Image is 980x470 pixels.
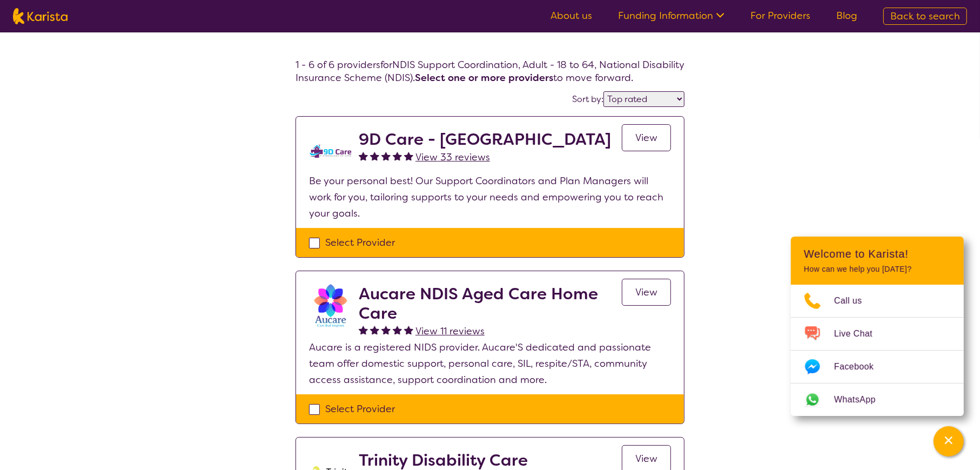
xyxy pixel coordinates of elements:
[791,384,964,416] a: Web link opens in a new tab.
[415,323,485,339] a: View 11 reviews
[309,173,671,221] p: Be your personal best! Our Support Coordinators and Plan Managers will work for you, tailoring su...
[359,451,528,470] h2: Trinity Disability Care
[370,151,379,160] img: fullstar
[13,8,68,24] img: Karista logo
[750,9,810,22] a: For Providers
[834,359,887,375] span: Facebook
[415,71,553,84] b: Select one or more providers
[551,9,592,22] a: About us
[635,131,657,144] span: View
[381,151,391,160] img: fullstar
[393,325,402,334] img: fullstar
[890,10,960,23] span: Back to search
[381,325,391,334] img: fullstar
[635,452,657,465] span: View
[934,426,964,456] button: Channel Menu
[622,124,671,151] a: View
[618,9,724,22] a: Funding Information
[415,325,485,338] span: View 11 reviews
[370,325,379,334] img: fullstar
[834,392,889,408] span: WhatsApp
[791,285,964,416] ul: Choose channel
[415,149,490,165] a: View 33 reviews
[393,151,402,160] img: fullstar
[883,8,967,25] a: Back to search
[309,339,671,388] p: Aucare is a registered NIDS provider. Aucare'S dedicated and passionate team offer domestic suppo...
[359,325,368,334] img: fullstar
[404,325,413,334] img: fullstar
[804,247,951,260] h2: Welcome to Karista!
[635,286,657,299] span: View
[834,293,875,309] span: Call us
[622,279,671,306] a: View
[791,237,964,416] div: Channel Menu
[359,130,611,149] h2: 9D Care - [GEOGRAPHIC_DATA]
[404,151,413,160] img: fullstar
[309,284,352,327] img: pxtnkcyzh0s3chkr6hsj.png
[834,326,885,342] span: Live Chat
[415,151,490,164] span: View 33 reviews
[804,265,951,274] p: How can we help you [DATE]?
[836,9,857,22] a: Blog
[296,58,684,84] h4: 1 - 6 of 6 providers for NDIS Support Coordination , Adult - 18 to 64 , National Disability Insur...
[359,151,368,160] img: fullstar
[572,93,603,105] label: Sort by:
[359,284,622,323] h2: Aucare NDIS Aged Care Home Care
[309,130,352,173] img: udoxtvw1zwmha9q2qzsy.png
